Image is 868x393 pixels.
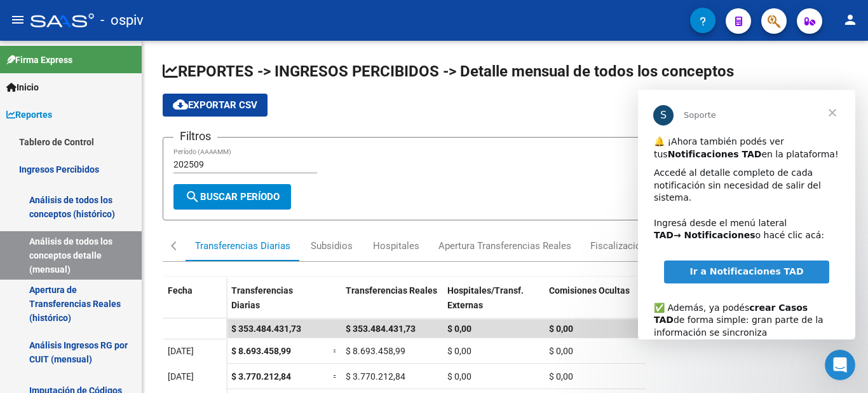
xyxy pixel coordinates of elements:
[333,346,338,356] span: =
[163,277,226,331] datatable-header-cell: Fecha
[163,62,734,80] span: REPORTES -> INGRESOS PERCIBIDOS -> Detalle mensual de todos los conceptos
[590,239,646,253] div: Fiscalización
[549,324,573,334] span: $ 0,00
[173,97,188,112] mat-icon: cloud_download
[168,346,194,356] span: [DATE]
[168,371,194,382] span: [DATE]
[447,285,524,310] span: Hospitales/Transf. Externas
[346,346,405,356] span: $ 8.693.458,99
[843,12,858,27] mat-icon: person
[447,371,471,382] span: $ 0,00
[447,324,471,334] span: $ 0,00
[231,346,291,356] span: $ 8.693.458,99
[6,108,52,122] span: Reportes
[168,285,193,296] span: Fecha
[638,90,855,339] iframe: Intercom live chat mensaje
[185,191,280,203] span: Buscar Período
[447,346,471,356] span: $ 0,00
[549,371,573,382] span: $ 0,00
[100,6,144,34] span: - ospiv
[231,371,291,382] span: $ 3.770.212,84
[163,94,268,117] button: Exportar CSV
[311,239,353,253] div: Subsidios
[6,53,72,67] span: Firma Express
[185,189,200,204] mat-icon: search
[173,99,257,111] span: Exportar CSV
[346,324,416,334] span: $ 353.484.431,73
[173,127,217,145] h3: Filtros
[6,80,39,94] span: Inicio
[333,371,338,382] span: =
[10,12,25,27] mat-icon: menu
[825,350,855,380] iframe: Intercom live chat
[346,285,437,296] span: Transferencias Reales
[226,277,328,331] datatable-header-cell: Transferencias Diarias
[231,285,293,310] span: Transferencias Diarias
[173,184,291,210] button: Buscar Período
[346,371,405,382] span: $ 3.770.212,84
[438,239,571,253] div: Apertura Transferencias Reales
[373,239,419,253] div: Hospitales
[341,277,442,331] datatable-header-cell: Transferencias Reales
[549,285,630,296] span: Comisiones Ocultas
[195,239,290,253] div: Transferencias Diarias
[442,277,544,331] datatable-header-cell: Hospitales/Transf. Externas
[16,199,201,287] div: ✅ Además, ya podés de forma simple: gran parte de la información se sincroniza automáticamente y ...
[544,277,646,331] datatable-header-cell: Comisiones Ocultas
[231,324,301,334] span: $ 353.484.431,73
[549,346,573,356] span: $ 0,00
